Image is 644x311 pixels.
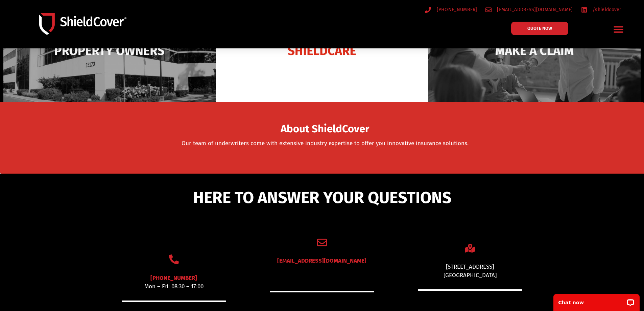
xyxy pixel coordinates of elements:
p: Mon – Fri: 08:30 – 17:00 [122,282,226,291]
a: [PHONE_NUMBER] [425,5,477,14]
a: QUOTE NOW [511,22,568,35]
span: QUOTE NOW [527,26,552,30]
a: About ShieldCover [281,127,369,134]
a: /shieldcover [581,5,621,14]
h5: HERE TO ANSWER YOUR QUESTIONS [97,190,548,206]
a: [PHONE_NUMBER] [150,274,197,282]
span: [EMAIL_ADDRESS][DOMAIN_NAME] [495,5,573,14]
a: [EMAIL_ADDRESS][DOMAIN_NAME] [277,257,366,264]
div: [STREET_ADDRESS] [GEOGRAPHIC_DATA] [418,263,522,280]
span: About ShieldCover [281,125,369,133]
span: /shieldcover [591,5,621,14]
img: Shield-Cover-Underwriting-Australia-logo-full [39,13,126,35]
iframe: LiveChat chat widget [549,290,644,311]
span: [PHONE_NUMBER] [435,5,477,14]
a: Our team of underwriters come with extensive industry expertise to offer you innovative insurance... [182,140,469,147]
a: [EMAIL_ADDRESS][DOMAIN_NAME] [485,5,573,14]
div: Menu Toggle [611,21,627,37]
